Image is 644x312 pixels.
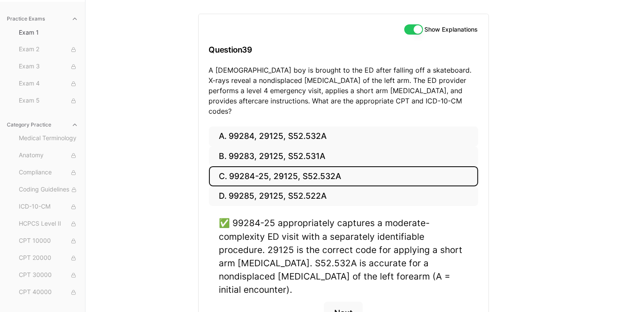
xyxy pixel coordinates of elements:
[15,217,82,231] button: HCPCS Level II
[19,151,78,160] span: Anatomy
[19,271,78,280] span: CPT 30000
[19,236,78,246] span: CPT 10000
[19,96,78,106] span: Exam 5
[3,118,82,132] button: Category Practice
[15,26,82,39] button: Exam 1
[19,202,78,212] span: ICD-10-CM
[15,94,82,108] button: Exam 5
[3,12,82,26] button: Practice Exams
[209,186,478,206] button: D. 99285, 29125, S52.522A
[15,251,82,265] button: CPT 20000
[15,149,82,162] button: Anatomy
[19,288,78,297] span: CPT 40000
[15,286,82,299] button: CPT 40000
[15,183,82,197] button: Coding Guidelines
[209,65,478,116] p: A [DEMOGRAPHIC_DATA] boy is brought to the ED after falling off a skateboard. X-rays reveal a non...
[209,127,478,147] button: A. 99284, 29125, S52.532A
[15,43,82,56] button: Exam 2
[19,168,78,177] span: Compliance
[15,200,82,214] button: ICD-10-CM
[219,216,468,296] div: ✅ 99284-25 appropriately captures a moderate-complexity ED visit with a separately identifiable p...
[209,166,478,186] button: C. 99284-25, 29125, S52.532A
[19,62,78,71] span: Exam 3
[209,147,478,167] button: B. 99283, 29125, S52.531A
[209,37,478,62] h3: Question 39
[15,234,82,248] button: CPT 10000
[19,134,78,143] span: Medical Terminology
[15,60,82,74] button: Exam 3
[425,26,478,32] label: Show Explanations
[15,132,82,145] button: Medical Terminology
[19,253,78,263] span: CPT 20000
[19,185,78,194] span: Coding Guidelines
[15,77,82,91] button: Exam 4
[19,45,78,54] span: Exam 2
[19,28,78,37] span: Exam 1
[19,219,78,229] span: HCPCS Level II
[15,166,82,180] button: Compliance
[19,79,78,88] span: Exam 4
[15,268,82,282] button: CPT 30000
